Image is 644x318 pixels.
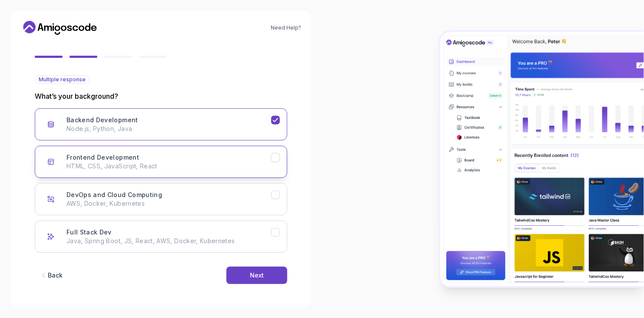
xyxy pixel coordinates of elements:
h3: Backend Development [66,116,138,124]
div: Back [48,271,63,280]
a: Need Help? [271,24,301,31]
p: Node.js, Python, Java [66,124,271,133]
button: DevOps and Cloud Computing [35,183,287,215]
p: What’s your background? [35,91,287,101]
h3: Frontend Development [66,153,139,162]
h3: DevOps and Cloud Computing [66,191,162,199]
h3: Full Stack Dev [66,228,112,237]
button: Back [35,267,67,284]
span: Multiple response [39,76,86,83]
div: Next [250,271,264,280]
button: Next [226,267,287,284]
a: Home link [21,21,99,35]
button: Frontend Development [35,146,287,178]
img: Amigoscode Dashboard [440,32,644,286]
p: Java, Spring Boot, JS, React, AWS, Docker, Kubernetes [66,237,271,245]
p: AWS, Docker, Kubernetes [66,199,271,208]
button: Backend Development [35,108,287,141]
button: Full Stack Dev [35,221,287,253]
p: HTML, CSS, JavaScript, React [66,162,271,171]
